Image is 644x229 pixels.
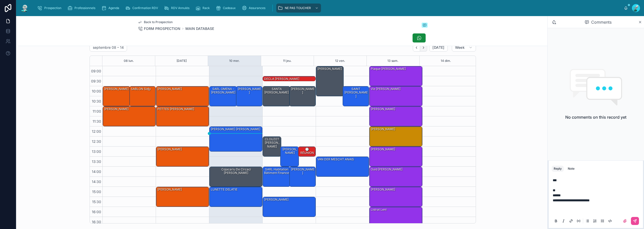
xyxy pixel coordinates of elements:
[91,99,102,103] span: 10:30
[236,86,262,106] div: [PERSON_NAME]
[317,67,342,71] div: [PERSON_NAME]
[223,6,236,10] span: Cadeaux
[130,87,151,91] div: SABLON Sidjy
[290,167,315,175] div: [PERSON_NAME]
[370,86,422,106] div: Vie [PERSON_NAME]
[91,169,102,174] span: 14:00
[210,167,262,175] div: Cojacariu De Circaci [PERSON_NAME]
[566,166,577,172] button: Note
[91,129,102,133] span: 12:00
[552,166,564,172] button: Reply
[124,56,134,66] button: 08 lun.
[568,167,575,171] div: Note
[264,87,290,95] div: SANTA [PERSON_NAME]
[124,4,162,13] a: Confirmation RDV
[210,187,262,207] div: LUNETTE DELATIE
[91,190,102,194] span: 15:00
[185,26,214,31] a: MAIN DATABASE
[214,4,239,13] a: Cadeaux
[432,45,444,50] span: [DATE]
[370,147,396,152] div: [PERSON_NAME]
[91,139,102,144] span: 12:30
[90,69,102,73] span: 09:00
[413,44,420,52] button: Back
[276,4,321,13] a: NE PAS TOUCHER
[91,149,102,154] span: 13:00
[144,20,173,24] span: Back to Prospection
[33,3,624,14] div: scrollable content
[104,107,129,111] div: [PERSON_NAME]
[91,89,102,93] span: 10:00
[370,67,406,71] div: Plaque [PERSON_NAME]
[283,56,292,66] button: 11 jeu.
[210,127,261,131] div: [PERSON_NAME] [PERSON_NAME]
[91,179,102,184] span: 14:30
[452,43,476,52] button: Week
[263,197,315,217] div: [PERSON_NAME]
[138,26,180,31] a: FORM PROSPECTION
[317,157,354,162] div: VAN DER MESCHT ANAIS
[132,6,158,10] span: Confirmation RDV
[290,167,316,187] div: [PERSON_NAME]
[370,167,403,172] div: ould [PERSON_NAME]
[108,6,119,10] span: Agenda
[91,200,102,204] span: 15:30
[44,6,61,10] span: Prospection
[91,159,102,164] span: 13:30
[210,187,238,192] div: LUNETTE DELATIE
[298,147,315,156] div: 🕒 RÉUNION
[20,4,29,12] img: App logo
[103,107,155,126] div: [PERSON_NAME]
[370,207,387,212] div: Listrat Leni
[299,147,315,155] div: 🕒 RÉUNION
[455,45,465,50] span: Week
[263,76,315,81] div: DECLA [PERSON_NAME]
[264,137,281,149] div: CLOUZET [PERSON_NAME]
[370,127,396,131] div: [PERSON_NAME]
[177,56,187,66] button: [DATE]
[370,187,422,207] div: [PERSON_NAME]
[263,137,281,156] div: CLOUZET [PERSON_NAME]
[93,45,124,50] h2: septembre 08 – 14
[263,167,290,187] div: SARL Habitation Bâtiment Finance
[281,147,298,155] div: [PERSON_NAME]
[441,56,451,66] button: 14 dim.
[343,86,369,106] div: SAINT [PERSON_NAME]
[370,66,422,86] div: Plaque [PERSON_NAME]
[91,119,102,123] span: 11:30
[370,207,422,227] div: Listrat Leni
[156,147,209,166] div: [PERSON_NAME]
[370,147,422,166] div: [PERSON_NAME]
[210,87,236,95] div: SARL OMENA - [PERSON_NAME]
[240,4,269,13] a: Assurances
[290,87,315,95] div: [PERSON_NAME]
[130,86,156,106] div: SABLON Sidjy
[210,86,237,106] div: SARL OMENA - [PERSON_NAME]
[565,114,626,120] h2: No comments on this record yet
[237,87,262,95] div: [PERSON_NAME]
[157,107,195,111] div: PETTES [PERSON_NAME]
[229,56,240,66] button: 10 mer.
[370,87,401,91] div: Vie [PERSON_NAME]
[370,187,396,192] div: [PERSON_NAME]
[157,87,182,91] div: [PERSON_NAME]
[91,220,102,224] span: 16:30
[66,4,99,13] a: Professionnels
[156,107,209,126] div: PETTES [PERSON_NAME]
[263,86,290,106] div: SANTA [PERSON_NAME]
[429,43,448,52] button: [DATE]
[210,127,262,151] div: [PERSON_NAME] [PERSON_NAME]
[591,19,612,25] span: Comments
[290,86,316,106] div: [PERSON_NAME]
[387,56,398,66] button: 13 sam.
[104,87,129,91] div: [PERSON_NAME]
[210,167,262,187] div: Cojacariu De Circaci [PERSON_NAME]
[335,56,345,66] button: 12 ven.
[144,26,180,31] span: FORM PROSPECTION
[344,87,369,99] div: SAINT [PERSON_NAME]
[264,77,300,81] div: DECLA [PERSON_NAME]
